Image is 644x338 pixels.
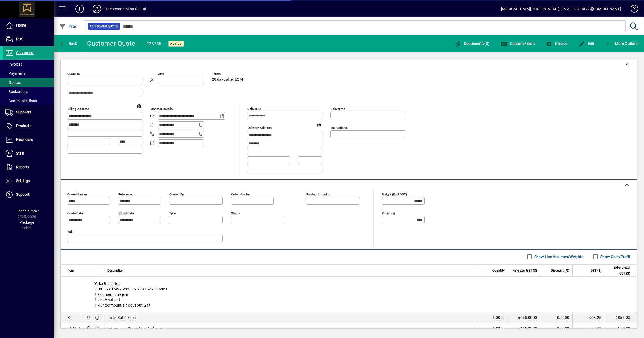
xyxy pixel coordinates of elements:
mat-label: Quote date [67,211,83,215]
a: Support [3,188,54,201]
span: Home [16,23,26,27]
span: Backorders [5,90,28,94]
mat-label: Type [169,211,176,215]
span: 20 days after EOM [212,77,243,82]
button: Profile [88,4,105,14]
mat-label: Expiry date [118,211,134,215]
span: GST ($) [591,268,601,273]
span: Rate excl GST ($) [513,268,537,273]
button: Add [71,4,88,14]
span: Customers [16,51,34,55]
span: Package [20,220,34,225]
span: 1.0000 [493,315,505,320]
mat-label: Deliver via [331,107,345,111]
span: Filter [59,24,77,29]
td: 0.0000 [540,312,572,323]
span: More Options [606,41,639,46]
mat-label: Deliver To [247,107,261,111]
a: Payments [3,69,54,78]
span: Settings [16,179,30,183]
button: Filter [58,22,79,31]
span: Communications [5,99,37,103]
span: Discount (%) [551,268,569,273]
button: Back [58,39,79,48]
a: View on map [315,120,324,129]
span: Edit [579,41,595,46]
mat-label: Freight (excl GST) [382,192,407,196]
div: 165.0000 [511,326,537,331]
span: Documents (0) [455,41,489,46]
a: Suppliers [3,106,54,119]
mat-label: Order number [231,192,250,196]
button: Custom Fields [499,39,536,48]
span: Payments [5,71,25,76]
button: Invoice [544,39,569,48]
span: Invoices [5,62,22,66]
span: Back [59,41,77,46]
span: Terms [212,72,244,76]
span: Products [16,124,31,128]
a: Invoices [3,60,54,69]
div: #35785 [146,40,162,48]
span: Quotes [5,80,21,85]
span: Description [107,268,124,273]
span: The Woodsmiths [85,315,91,321]
td: 165.00 [605,323,637,334]
mat-label: Status [231,211,240,215]
mat-label: Instructions [331,126,347,130]
a: Products [3,119,54,133]
td: 6055.00 [605,312,637,323]
span: Active [170,42,182,45]
td: 908.25 [572,312,605,323]
a: Reports [3,161,54,174]
span: Invoice [546,41,567,46]
span: The Woodsmiths [85,325,91,331]
div: IPP 5.7 [68,326,80,331]
div: Yaka Benchtop 3600L x 615W / 2000L x 933.5W x 30mmT 1 x corner mitre join 1 x hob cut out 1 x und... [61,277,637,312]
button: Edit [577,39,596,48]
span: Staff [16,151,24,155]
span: 1.0000 [493,326,505,331]
span: Support [16,192,30,197]
mat-label: Title [67,230,74,234]
a: Backorders [3,87,54,96]
app-page-header-button: Back [54,39,83,48]
a: Quotes [3,78,54,87]
div: [MEDICAL_DATA][PERSON_NAME] [EMAIL_ADDRESS][DOMAIN_NAME] [501,5,621,13]
a: Financials [3,133,54,147]
button: Documents (0) [453,39,491,48]
a: POS [3,33,54,46]
mat-label: Quote number [67,192,87,196]
span: Suppliers [16,110,31,114]
span: Quantity [492,268,505,273]
div: The Woodsmiths NZ Ltd . [105,5,148,13]
a: View on map [135,101,144,110]
td: 24.75 [572,323,605,334]
button: More Options [605,39,640,48]
span: Investment Protection Packaging [107,326,165,331]
a: Staff [3,147,54,160]
label: Show Line Volumes/Weights [533,254,583,259]
mat-label: Attn [158,72,164,76]
td: 0.0000 [540,323,572,334]
a: Communications [3,96,54,105]
mat-label: Reference [118,192,132,196]
span: Customer Quote [90,24,118,29]
span: Custom Fields [501,41,535,46]
span: Reports [16,165,29,169]
span: POS [16,37,23,41]
label: Show Cost/Profit [599,254,630,259]
mat-label: Quote To [67,72,80,76]
span: Item [68,268,74,273]
mat-label: Quoted by [169,192,184,196]
span: Financials [16,137,33,142]
div: Customer Quote [87,39,136,48]
span: Resin Satin Finish [107,315,138,320]
mat-label: Product location [306,192,330,196]
span: Extend excl GST ($) [608,265,630,276]
a: Home [3,19,54,32]
a: Settings [3,174,54,188]
a: Knowledge Base [627,1,637,19]
span: Financial Year [15,209,39,213]
div: 6055.0000 [511,315,537,320]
